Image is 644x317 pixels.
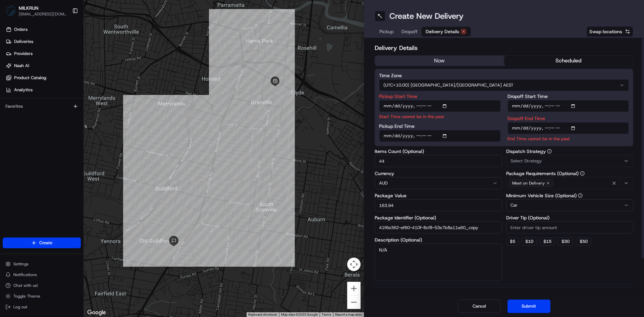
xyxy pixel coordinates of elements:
[14,87,33,93] span: Analytics
[389,11,464,21] h1: Create New Delivery
[522,237,537,246] button: $10
[5,5,16,16] img: MILKRUN
[506,215,634,220] label: Driver Tip (Optional)
[506,237,519,246] button: $5
[375,221,502,233] input: Enter package identifier
[586,26,633,37] button: Swap locations
[375,193,502,198] label: Package Value
[507,136,629,142] p: End Time cannot be in the past
[580,171,585,176] button: Package Requirements (Optional)
[13,261,29,267] span: Settings
[379,113,501,120] p: Start Time cannot be in the past
[3,36,84,47] a: Deliveries
[3,302,81,312] button: Log out
[375,149,502,154] label: Items Count (Optional)
[248,312,277,317] button: Keyboard shortcuts
[13,304,27,310] span: Log out
[281,313,318,316] span: Map data ©2025 Google
[426,28,459,35] span: Delivery Details
[347,258,361,271] button: Map camera controls
[379,73,629,78] label: Time Zone
[379,124,501,128] label: Pickup End Time
[507,300,550,313] button: Submit
[14,27,28,33] span: Orders
[375,155,502,167] input: Enter number of items
[547,149,552,154] button: Dispatch Strategy
[506,193,634,198] label: Minimum Vehicle Size (Optional)
[3,3,69,19] button: MILKRUNMILKRUN[EMAIL_ADDRESS][DOMAIN_NAME]
[3,259,81,269] button: Settings
[3,270,81,279] button: Notifications
[375,237,502,242] label: Description (Optional)
[506,149,634,154] label: Dispatch Strategy
[506,177,634,189] button: Meet on Delivery
[347,296,361,309] button: Zoom out
[3,60,84,71] a: Nash AI
[14,51,33,57] span: Providers
[39,240,52,246] span: Create
[13,272,37,277] span: Notifications
[19,11,67,17] button: [EMAIL_ADDRESS][DOMAIN_NAME]
[375,287,633,302] button: Package Items (25)
[512,180,545,186] span: Meet on Delivery
[86,308,108,317] img: Google
[458,300,501,313] button: Cancel
[375,56,504,66] button: now
[3,72,84,83] a: Product Catalog
[3,85,84,95] a: Analytics
[379,94,501,99] label: Pickup Start Time
[578,193,583,198] button: Minimum Vehicle Size (Optional)
[375,199,502,211] input: Enter package value
[504,56,633,66] button: scheduled
[347,282,361,295] button: Zoom in
[375,43,633,53] h2: Delivery Details
[14,39,33,45] span: Deliveries
[335,313,362,316] a: Report a map error
[3,101,81,112] div: Favorites
[576,237,591,246] button: $50
[375,171,502,176] label: Currency
[3,24,84,35] a: Orders
[589,28,622,35] span: Swap locations
[507,94,629,99] label: Dropoff Start Time
[3,281,81,290] button: Chat with us!
[375,244,502,281] textarea: N/A
[506,155,634,167] button: Select Strategy
[506,221,634,233] input: Enter driver tip amount
[379,28,393,35] span: Pickup
[3,48,84,59] a: Providers
[506,171,634,176] label: Package Requirements (Optional)
[540,237,555,246] button: $15
[401,28,418,35] span: Dropoff
[3,237,81,248] button: Create
[3,292,81,301] button: Toggle Theme
[375,215,502,220] label: Package Identifier (Optional)
[86,308,108,317] a: Open this area in Google Maps (opens a new window)
[13,283,38,288] span: Chat with us!
[322,313,331,316] a: Terms (opens in new tab)
[14,63,29,69] span: Nash AI
[13,294,40,299] span: Toggle Theme
[14,75,46,81] span: Product Catalog
[507,116,629,121] label: Dropoff End Time
[558,237,573,246] button: $30
[511,158,542,164] span: Select Strategy
[19,5,39,11] button: MILKRUN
